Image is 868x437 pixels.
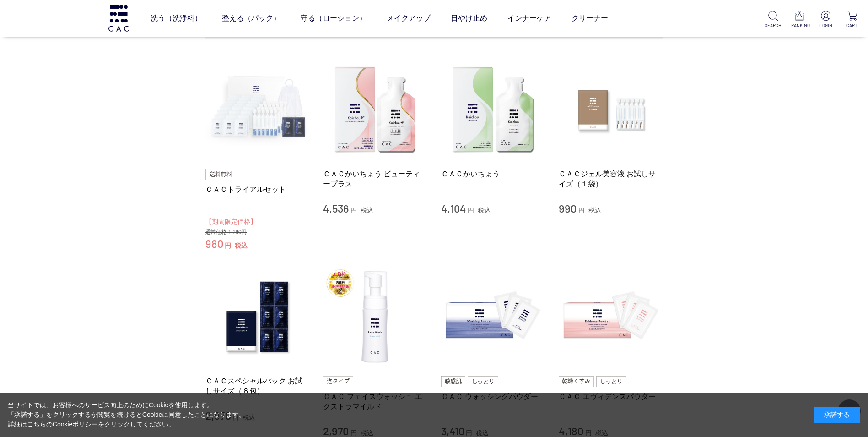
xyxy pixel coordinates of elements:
[441,58,545,162] img: ＣＡＣかいちょう
[323,202,349,215] span: 4,536
[323,265,427,369] img: ＣＡＣ フェイスウォッシュ エクストラマイルド
[765,11,782,29] a: SEARCH
[844,11,861,29] a: CART
[8,400,246,429] div: 当サイトでは、お客様へのサービス向上のためにCookieを使用します。 「承諾する」をクリックするか閲覧を続けるとCookieに同意したことになります。 詳細はこちらの をクリックしてください。
[301,5,367,31] a: 守る（ローション）
[441,202,466,215] span: 4,104
[205,265,310,369] img: ＣＡＣスペシャルパック お試しサイズ（６包）
[559,169,663,189] a: ＣＡＣジェル美容液 お試しサイズ（１袋）
[588,207,601,214] span: 税込
[559,58,663,162] img: ＣＡＣジェル美容液 お試しサイズ（１袋）
[507,5,551,31] a: インナーケア
[468,207,474,214] span: 円
[205,237,223,250] span: 980
[441,265,545,369] img: ＣＡＣ ウォッシングパウダー
[235,242,248,249] span: 税込
[578,207,585,214] span: 円
[817,11,834,29] a: LOGIN
[559,392,663,401] a: ＣＡＣ エヴィデンスパウダー
[791,11,808,29] a: RANKING
[451,5,487,31] a: 日やけ止め
[205,58,310,162] img: ＣＡＣトライアルセット
[791,22,808,29] p: RANKING
[323,392,427,411] a: ＣＡＣ フェイスウォッシュ エクストラマイルド
[478,207,491,214] span: 税込
[205,229,310,236] div: 通常価格 1,280円
[817,22,834,29] p: LOGIN
[559,376,594,387] img: 乾燥くすみ
[151,5,202,31] a: 洗う（洗浄料）
[765,22,782,29] p: SEARCH
[225,242,231,249] span: 円
[205,217,310,227] div: 【期間限定価格】
[53,421,98,428] a: Cookieポリシー
[323,58,427,162] img: ＣＡＣかいちょう ビューティープラス
[387,5,431,31] a: メイクアップ
[323,376,353,387] img: 泡タイプ
[596,376,626,387] img: しっとり
[844,22,861,29] p: CART
[350,207,357,214] span: 円
[441,392,545,401] a: ＣＡＣ ウォッシングパウダー
[441,169,545,179] a: ＣＡＣかいちょう
[559,202,577,215] span: 990
[559,265,663,369] img: ＣＡＣ エヴィデンスパウダー
[361,207,373,214] span: 税込
[323,169,427,189] a: ＣＡＣかいちょう ビューティープラス
[222,5,280,31] a: 整える（パック）
[205,169,237,180] img: 送料無料
[205,185,310,194] a: ＣＡＣトライアルセット
[571,5,608,31] a: クリーナー
[468,376,498,387] img: しっとり
[107,5,130,31] img: logo
[205,376,310,396] a: ＣＡＣスペシャルパック お試しサイズ（６包）
[814,407,860,423] div: 承諾する
[441,376,466,387] img: 敏感肌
